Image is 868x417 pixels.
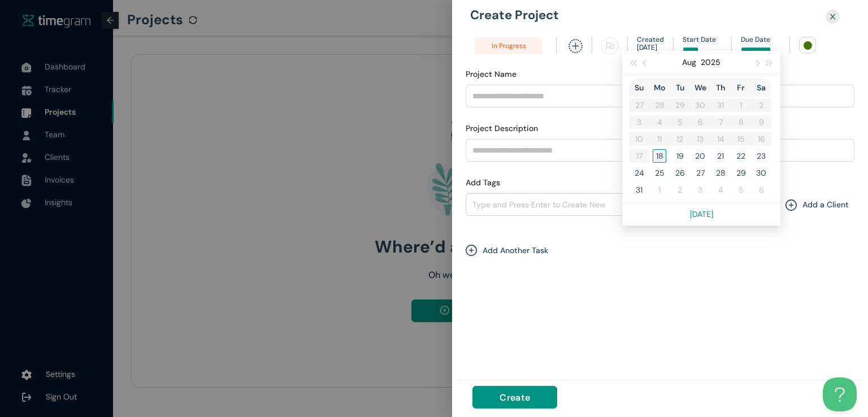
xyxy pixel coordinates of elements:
div: 6 [754,183,768,197]
td: 2025-08-20 [690,147,710,164]
input: Project Description [466,139,854,162]
td: 2025-08-26 [670,164,690,181]
th: Su [629,79,649,97]
h1: Created [637,37,664,42]
th: Tu [670,79,690,97]
div: 24 [632,166,646,180]
div: 19 [673,149,687,163]
h1: Start Date [683,37,722,42]
span: plus-circle [466,245,483,256]
button: 2025 [701,51,721,73]
div: 26 [673,166,687,180]
td: 2025-08-27 [690,164,710,181]
div: 2 [673,183,687,197]
th: Th [710,79,731,97]
div: 27 [693,166,707,180]
td: 2025-09-04 [710,181,731,198]
td: 2025-08-31 [629,181,649,198]
label: Project Description [466,123,538,134]
div: 22 [734,149,748,163]
div: 25 [653,166,666,180]
td: 2025-08-18 [649,147,670,164]
td: 2025-09-03 [690,181,710,198]
span: In Progress [475,37,542,54]
span: flag [601,37,618,54]
td: 2025-08-21 [710,147,731,164]
div: 31 [632,183,646,197]
h1: Create Project [470,9,850,21]
div: 5 [734,183,748,197]
h1: Add Another Task [483,244,548,257]
th: Fr [731,79,751,97]
th: We [690,79,710,97]
td: 2025-08-23 [751,147,771,164]
h1: Add a Client [802,198,849,211]
div: plus-circleAdd a Client [785,198,849,215]
div: 28 [714,166,727,180]
label: Project Name [466,68,517,80]
span: plus-circle [785,199,802,211]
label: Add Tags [466,177,500,189]
td: 2025-08-24 [629,164,649,181]
div: 18 [653,149,666,163]
div: 30 [754,166,768,180]
td: 2025-09-01 [649,181,670,198]
button: Close [822,9,843,24]
div: 21 [714,149,727,163]
div: 20 [693,149,707,163]
input: Add Tags [472,198,475,211]
div: 29 [734,166,748,180]
td: 2025-08-28 [710,164,731,181]
iframe: Toggle Customer Support [823,377,857,411]
h1: [DATE] [637,42,664,53]
button: Aug [682,51,696,73]
div: 23 [754,149,768,163]
th: Mo [649,79,670,97]
h1: Due Date [741,37,780,42]
span: plus [568,39,583,53]
span: close [829,13,836,20]
td: 2025-08-29 [731,164,751,181]
span: Create [500,390,530,405]
td: 2025-09-05 [731,181,751,198]
div: 4 [714,183,727,197]
td: 2025-08-30 [751,164,771,181]
div: 3 [693,183,707,197]
div: plus-circleAdd Another Task [466,244,548,257]
td: 2025-08-22 [731,147,751,164]
th: Sa [751,79,771,97]
div: 1 [653,183,666,197]
td: 2025-09-02 [670,181,690,198]
input: Project Name [466,85,854,107]
td: 2025-08-25 [649,164,670,181]
td: 2025-09-06 [751,181,771,198]
td: 2025-08-19 [670,147,690,164]
a: [DATE] [690,209,713,219]
button: Create [472,386,557,409]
